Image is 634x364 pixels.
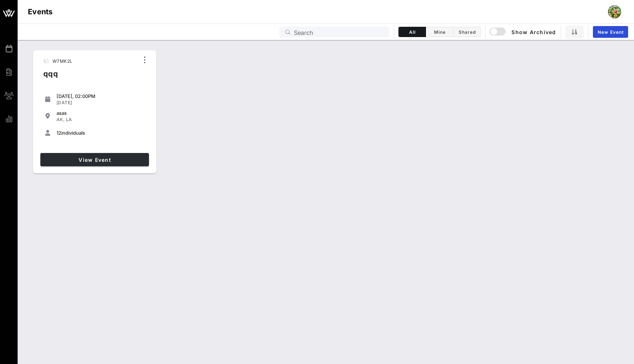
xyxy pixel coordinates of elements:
span: All [403,29,421,35]
h1: Events [28,6,53,18]
div: qqq [37,68,77,85]
span: AK, [57,117,65,122]
span: 12 [57,130,61,136]
span: Shared [458,29,476,35]
span: New Event [597,29,624,35]
button: Show Archived [490,25,556,39]
span: Show Archived [491,28,556,36]
span: Mine [430,29,449,35]
div: [DATE], 02:00PM [57,93,146,99]
div: individuals [57,130,146,136]
span: W7MK2L [52,58,72,64]
button: Mine [426,27,453,37]
a: View Event [40,153,149,166]
div: [DATE] [57,100,146,106]
a: New Event [593,26,628,38]
div: asas [57,110,146,116]
span: LA [66,117,72,122]
span: View Event [43,157,146,163]
button: Shared [453,27,481,37]
button: All [398,27,426,37]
